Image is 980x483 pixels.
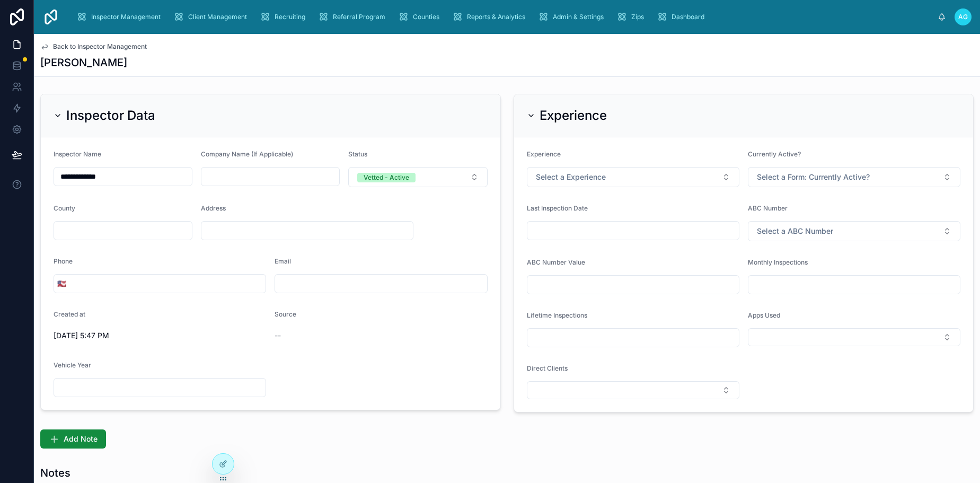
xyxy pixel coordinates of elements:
[536,172,606,182] span: Select a Experience
[170,7,254,27] a: Client Management
[40,42,147,51] a: Back to Inspector Management
[54,330,266,341] span: [DATE] 5:47 PM
[527,258,585,266] span: ABC Number Value
[527,311,587,319] span: Lifetime Inspections
[57,278,66,289] span: 🇺🇸
[54,361,91,369] span: Vehicle Year
[54,274,69,293] button: Select Button
[42,8,59,25] img: App logo
[68,5,938,29] div: scrollable content
[54,204,75,212] span: County
[275,330,281,341] span: --
[748,204,788,212] span: ABC Number
[40,429,106,449] button: Add Note
[395,7,447,27] a: Counties
[553,13,604,21] span: Admin & Settings
[467,13,525,21] span: Reports & Analytics
[527,364,568,372] span: Direct Clients
[631,13,644,21] span: Zips
[748,221,960,241] button: Select Button
[757,226,833,236] span: Select a ABC Number
[958,13,968,21] span: AG
[40,55,127,70] h1: [PERSON_NAME]
[535,7,611,27] a: Admin & Settings
[40,466,70,480] h1: Notes
[613,7,651,27] a: Zips
[275,310,296,318] span: Source
[66,107,155,124] h2: Inspector Data
[64,434,98,444] span: Add Note
[54,310,85,318] span: Created at
[527,150,561,158] span: Experience
[540,107,607,124] h2: Experience
[757,172,870,182] span: Select a Form: Currently Active?
[333,13,385,21] span: Referral Program
[527,381,739,399] button: Select Button
[188,13,247,21] span: Client Management
[748,167,960,187] button: Select Button
[257,7,313,27] a: Recruiting
[54,257,73,265] span: Phone
[201,204,226,212] span: Address
[748,328,960,346] button: Select Button
[348,167,487,187] button: Select Button
[748,150,801,158] span: Currently Active?
[654,7,712,27] a: Dashboard
[54,150,101,158] span: Inspector Name
[413,13,439,21] span: Counties
[53,42,147,51] span: Back to Inspector Management
[527,167,739,187] button: Select Button
[73,7,168,27] a: Inspector Management
[315,7,393,27] a: Referral Program
[748,258,808,266] span: Monthly Inspections
[527,204,588,212] span: Last Inspection Date
[364,173,409,182] div: Vetted - Active
[91,13,161,21] span: Inspector Management
[275,13,305,21] span: Recruiting
[275,257,291,265] span: Email
[348,150,367,158] span: Status
[748,311,780,319] span: Apps Used
[672,13,704,21] span: Dashboard
[449,7,533,27] a: Reports & Analytics
[201,150,293,158] span: Company Name (If Applicable)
